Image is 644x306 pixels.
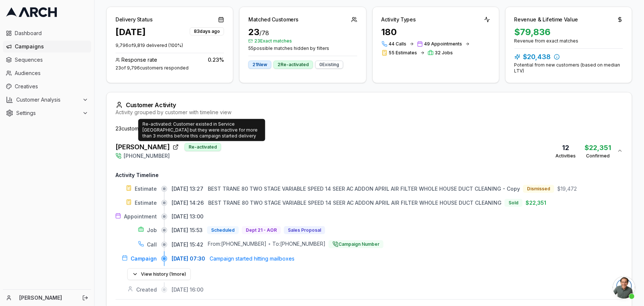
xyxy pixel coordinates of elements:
button: Customer Analysis [3,94,91,106]
div: 180 [382,26,490,38]
span: Estimate [135,185,157,193]
div: Confirmed [585,153,611,159]
span: [DATE] 13:27 [172,185,203,193]
a: Dashboard [3,27,91,39]
div: 83 days ago [190,27,224,35]
button: Scheduled [207,226,239,234]
span: Campaigns [15,43,88,50]
a: Campaigns [3,41,91,52]
span: [PHONE_NUMBER] [124,152,170,160]
span: 55 Estimates [389,50,417,56]
span: Response rate [121,56,157,64]
span: [PERSON_NAME] [116,142,170,152]
span: Job [147,227,157,234]
button: Sales Proposal [284,226,325,234]
p: 9,796 of 9,819 delivered ( 100 %) [116,42,224,48]
span: Estimate [135,199,157,207]
span: [DATE] 16:00 [172,286,203,293]
span: $19,472 [557,185,577,193]
span: 32 Jobs [435,50,453,56]
a: Creatives [3,81,91,92]
button: View history (1more) [127,268,191,280]
a: [PERSON_NAME] [19,294,74,302]
div: Re-activated: Customer existed in Service [GEOGRAPHIC_DATA] but they were inactive for more than ... [143,121,261,139]
span: 44 Calls [389,41,407,47]
button: Dept 21 - AOR [242,226,281,234]
span: Dashboard [15,30,88,37]
div: Matched Customers [248,16,298,23]
div: To: [PHONE_NUMBER] [272,240,326,249]
span: Creatives [15,83,88,90]
button: [PERSON_NAME]Re-activated[PHONE_NUMBER]12Activities$22,351Confirmed [116,136,623,166]
span: Created [136,286,157,293]
button: BEST TRANE 80 TWO STAGE VARIABLE SPEED 14 SEER AC ADDON APRIL AIR FILTER WHOLE HOUSE DUCT CLEANING [208,199,502,207]
a: Sequences [3,54,91,66]
span: Appointment [124,213,157,220]
button: Sold [504,199,523,207]
div: • [268,240,271,249]
div: [PERSON_NAME]Re-activated[PHONE_NUMBER]12Activities$22,351Confirmed [116,166,623,299]
div: Activity Types [382,16,416,23]
div: Potential from new customers (based on median LTV) [514,62,623,74]
a: Open chat [613,276,635,299]
span: [DATE] 07:30 [172,255,205,262]
div: Re-activated [185,143,221,151]
div: 0 Existing [315,61,343,69]
h4: Activity Timeline [116,171,623,179]
a: Audiences [3,67,91,79]
span: BEST TRANE 80 TWO STAGE VARIABLE SPEED 14 SEER AC ADDON APRIL AIR FILTER WHOLE HOUSE DUCT CLEANING [208,200,502,206]
div: 21 New [248,61,271,69]
span: 0.23 % [208,56,224,64]
div: $22,351 [585,143,611,153]
button: Campaign Number [328,240,383,249]
span: 23 Exact matches [248,38,357,44]
span: Customer Analysis [16,96,79,103]
span: [DATE] 13:00 [172,213,203,220]
div: Customer Activity [116,101,623,109]
span: [DATE] 15:53 [172,227,203,234]
span: Campaign [131,255,157,262]
div: Campaign Number [328,240,383,248]
span: Call [147,241,157,248]
div: Revenue & Lifetime Value [514,16,578,23]
button: BEST TRANE 80 TWO STAGE VARIABLE SPEED 14 SEER AC ADDON APRIL AIR FILTER WHOLE HOUSE DUCT CLEANIN... [208,185,520,193]
div: Activities [555,153,576,159]
span: Settings [16,109,79,117]
span: [DATE] 15:42 [172,241,203,248]
div: 23 customer s found [116,125,623,132]
div: Revenue from exact matches [514,38,623,44]
div: 12 [555,143,576,153]
span: $22,351 [526,199,546,207]
button: 83days ago [190,26,224,35]
div: 2 Re-activated [273,61,313,69]
span: Sequences [15,56,88,64]
div: $20,438 [514,52,623,62]
span: / 78 [259,29,269,37]
div: From: [PHONE_NUMBER] [208,240,266,249]
div: Activity grouped by customer with timeline view [116,109,623,116]
div: 23 of 9,796 customers responded [116,65,224,71]
button: Settings [3,107,91,119]
div: [DATE] [116,26,146,38]
span: [DATE] 14:26 [172,199,204,207]
button: Dismissed [523,185,554,193]
span: 55 possible matches hidden by filters [248,45,357,51]
div: $79,836 [514,26,623,38]
div: Delivery Status [116,16,153,23]
button: Log out [80,293,90,303]
span: BEST TRANE 80 TWO STAGE VARIABLE SPEED 14 SEER AC ADDON APRIL AIR FILTER WHOLE HOUSE DUCT CLEANIN... [208,186,520,192]
span: 49 Appointments [424,41,462,47]
div: 23 [248,26,357,38]
span: Audiences [15,69,88,77]
span: Campaign started hitting mailboxes [210,255,295,262]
